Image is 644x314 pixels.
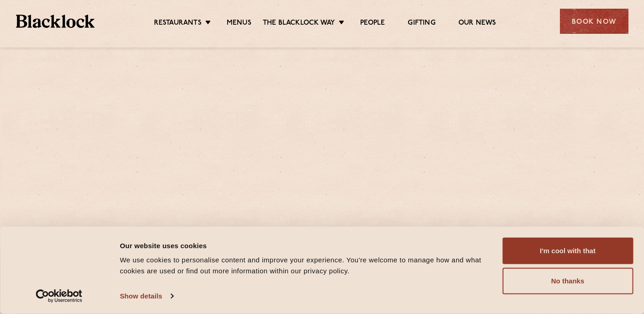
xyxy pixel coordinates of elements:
a: Gifting [408,19,435,29]
a: Our News [458,19,496,29]
a: Usercentrics Cookiebot - opens in a new window [19,289,99,303]
div: Our website uses cookies [120,240,492,251]
a: Show details [120,289,173,303]
div: Book Now [560,9,628,34]
a: People [360,19,385,29]
button: No thanks [502,268,633,294]
img: BL_Textured_Logo-footer-cropped.svg [16,15,95,28]
div: We use cookies to personalise content and improve your experience. You're welcome to manage how a... [120,255,492,277]
a: Menus [227,19,251,29]
button: I'm cool with that [502,238,633,264]
a: Restaurants [154,19,202,29]
a: The Blacklock Way [263,19,335,29]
